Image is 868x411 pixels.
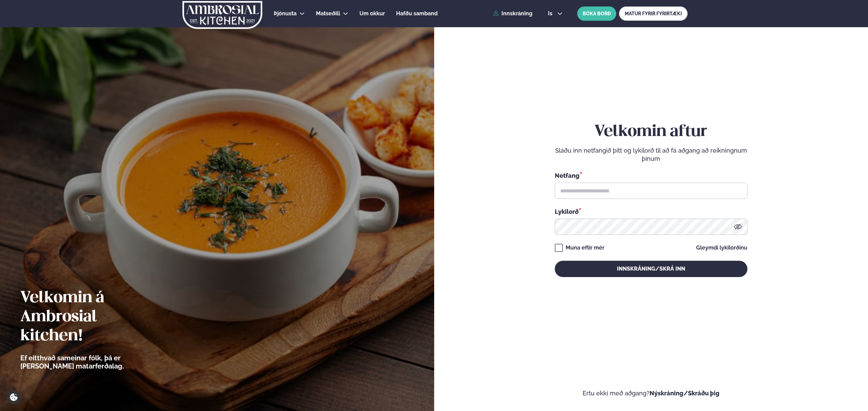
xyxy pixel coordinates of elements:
[316,10,340,18] a: Matseðill
[543,11,568,16] button: is
[619,6,688,21] a: MATUR FYRIR FYRIRTÆKI
[548,11,554,16] span: is
[696,245,747,251] a: Gleymdi lykilorðinu
[20,289,161,346] h2: Velkomin á Ambrosial kitchen!
[555,147,747,163] p: Sláðu inn netfangið þitt og lykilorð til að fá aðgang að reikningnum þínum
[182,1,263,29] img: logo
[316,10,340,17] span: Matseðill
[396,10,438,17] span: Hafðu samband
[455,389,848,397] p: Ertu ekki með aðgang?
[555,261,747,277] button: Innskráning/Skrá inn
[555,122,747,141] h2: Velkomin aftur
[396,10,438,18] a: Hafðu samband
[577,6,616,21] button: BÓKA BORÐ
[274,10,297,17] span: Þjónusta
[20,354,161,370] p: Ef eitthvað sameinar fólk, þá er [PERSON_NAME] matarferðalag.
[650,390,720,397] a: Nýskráning/Skráðu þig
[359,10,385,18] a: Um okkur
[493,11,532,17] a: Innskráning
[555,171,747,180] div: Netfang
[359,10,385,17] span: Um okkur
[274,10,297,18] a: Þjónusta
[555,207,747,216] div: Lykilorð
[7,390,21,404] a: Cookie settings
